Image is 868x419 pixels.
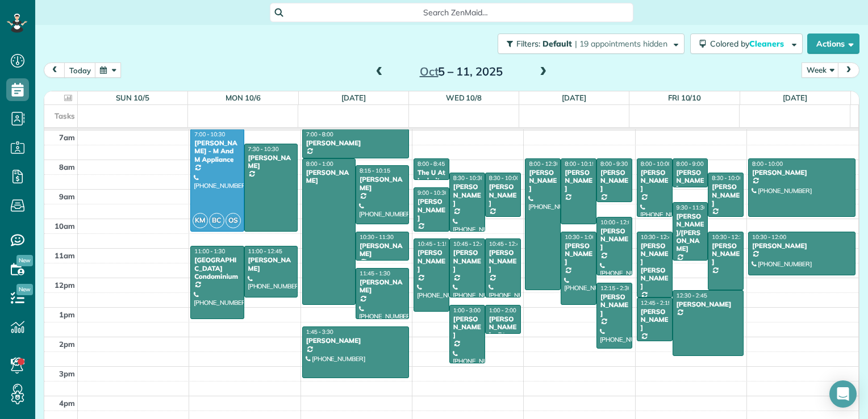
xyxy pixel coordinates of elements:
[711,242,740,266] div: [PERSON_NAME]
[420,64,439,78] span: Oct
[676,300,741,308] div: [PERSON_NAME]
[59,340,75,349] span: 2pm
[116,93,149,102] a: Sun 10/5
[390,65,532,78] h2: 5 – 11, 2025
[417,198,446,222] div: [PERSON_NAME]
[417,249,446,273] div: [PERSON_NAME]
[640,242,669,291] div: [PERSON_NAME] [PERSON_NAME]
[226,213,241,228] span: OS
[16,255,33,266] span: New
[807,33,859,54] button: Actions
[306,139,406,147] div: [PERSON_NAME]
[752,160,783,167] span: 8:00 - 10:00
[418,240,448,248] span: 10:45 - 1:15
[641,160,671,167] span: 8:00 - 10:00
[711,183,740,207] div: [PERSON_NAME]
[492,33,685,54] a: Filters: Default | 19 appointments hidden
[564,169,593,193] div: [PERSON_NAME]
[600,227,629,252] div: [PERSON_NAME]
[59,162,75,171] span: 8am
[600,293,629,317] div: [PERSON_NAME]
[640,308,669,332] div: [PERSON_NAME]
[453,183,482,207] div: [PERSON_NAME]
[600,160,628,167] span: 8:00 - 9:30
[641,233,675,241] span: 10:30 - 12:45
[565,233,595,241] span: 10:30 - 1:00
[16,284,33,295] span: New
[341,93,366,102] a: [DATE]
[600,284,631,292] span: 12:15 - 2:30
[453,240,487,248] span: 10:45 - 12:45
[676,212,705,253] div: [PERSON_NAME]/[PERSON_NAME]
[829,380,857,408] div: Open Intercom Messenger
[453,249,482,273] div: [PERSON_NAME]
[55,280,75,290] span: 12pm
[677,292,707,299] span: 12:30 - 2:45
[359,175,406,192] div: [PERSON_NAME]
[710,39,788,49] span: Colored by
[600,169,629,193] div: [PERSON_NAME]
[453,174,484,182] span: 8:30 - 10:30
[359,242,406,258] div: [PERSON_NAME]
[498,33,685,54] button: Filters: Default | 19 appointments hidden
[360,270,390,277] span: 11:45 - 1:30
[489,249,518,273] div: [PERSON_NAME]
[489,240,523,248] span: 10:45 - 12:45
[194,139,240,164] div: [PERSON_NAME] - M And M Appliance
[194,131,225,138] span: 7:00 - 10:30
[564,242,593,266] div: [PERSON_NAME]
[542,39,573,49] span: Default
[676,169,705,193] div: [PERSON_NAME]
[194,256,240,280] div: [GEOGRAPHIC_DATA] Condominium
[489,307,516,314] span: 1:00 - 2:00
[677,160,704,167] span: 8:00 - 9:00
[677,204,707,211] span: 9:30 - 11:30
[59,399,75,408] span: 4pm
[360,233,394,241] span: 10:30 - 11:30
[712,174,742,182] span: 8:30 - 10:00
[226,93,261,102] a: Mon 10/6
[248,145,279,153] span: 7:30 - 10:30
[55,221,75,231] span: 10am
[306,328,333,336] span: 1:45 - 3:30
[489,174,520,182] span: 8:30 - 10:00
[59,369,75,378] span: 3pm
[306,160,333,167] span: 8:00 - 1:00
[306,131,333,138] span: 7:00 - 8:00
[446,93,482,102] a: Wed 10/8
[712,233,746,241] span: 10:30 - 12:30
[838,62,859,78] button: next
[417,169,446,185] div: The U At Ledroit
[668,93,702,102] a: Fri 10/10
[600,219,635,226] span: 10:00 - 12:00
[55,251,75,260] span: 11am
[44,62,65,78] button: prev
[248,256,294,273] div: [PERSON_NAME]
[248,154,294,170] div: [PERSON_NAME]
[453,307,481,314] span: 1:00 - 3:00
[641,299,671,307] span: 12:45 - 2:15
[752,169,852,177] div: [PERSON_NAME]
[690,33,803,54] button: Colored byCleaners
[562,93,586,102] a: [DATE]
[783,93,807,102] a: [DATE]
[640,169,669,193] div: [PERSON_NAME]
[306,337,406,345] div: [PERSON_NAME]
[59,310,75,319] span: 1pm
[489,315,518,348] div: [PERSON_NAME] - Btn Systems
[749,39,786,49] span: Cleaners
[418,189,448,196] span: 9:00 - 10:30
[248,248,282,255] span: 11:00 - 12:45
[359,278,406,295] div: [PERSON_NAME]
[209,213,224,228] span: BC
[64,62,96,78] button: today
[55,111,75,120] span: Tasks
[59,192,75,201] span: 9am
[59,133,75,142] span: 7am
[565,160,595,167] span: 8:00 - 10:15
[194,248,225,255] span: 11:00 - 1:30
[752,233,786,241] span: 10:30 - 12:00
[453,315,482,340] div: [PERSON_NAME]
[802,62,839,78] button: Week
[306,169,352,185] div: [PERSON_NAME]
